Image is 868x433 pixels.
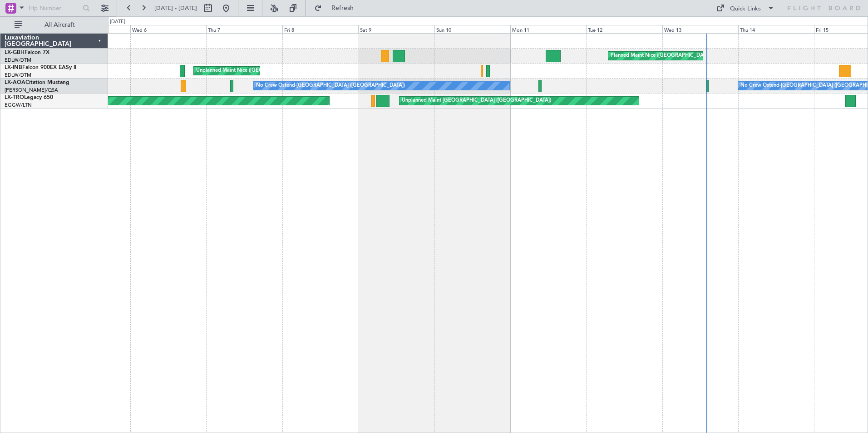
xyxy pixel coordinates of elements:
[712,1,779,15] button: Quick Links
[662,25,738,33] div: Wed 13
[28,1,80,15] input: Trip Number
[24,22,96,28] span: All Aircraft
[130,25,206,33] div: Wed 6
[510,25,586,33] div: Mon 11
[324,5,362,11] span: Refresh
[730,5,761,14] div: Quick Links
[5,80,25,85] span: LX-AOA
[5,57,31,64] a: EDLW/DTM
[5,80,69,85] a: LX-AOACitation Mustang
[282,25,358,33] div: Fri 8
[154,4,197,12] span: [DATE] - [DATE]
[310,1,365,15] button: Refresh
[434,25,510,33] div: Sun 10
[5,65,76,70] a: LX-INBFalcon 900EX EASy II
[110,18,125,26] div: [DATE]
[5,72,31,79] a: EDLW/DTM
[5,50,25,55] span: LX-GBH
[611,49,712,63] div: Planned Maint Nice ([GEOGRAPHIC_DATA])
[738,25,814,33] div: Thu 14
[5,65,22,70] span: LX-INB
[196,64,304,78] div: Unplanned Maint Nice ([GEOGRAPHIC_DATA])
[402,94,551,108] div: Unplanned Maint [GEOGRAPHIC_DATA] ([GEOGRAPHIC_DATA])
[5,95,53,100] a: LX-TROLegacy 650
[5,87,58,93] a: [PERSON_NAME]/QSA
[358,25,434,33] div: Sat 9
[206,25,282,33] div: Thu 7
[10,18,99,32] button: All Aircraft
[5,50,49,55] a: LX-GBHFalcon 7X
[5,95,24,100] span: LX-TRO
[256,79,405,93] div: No Crew Ostend-[GEOGRAPHIC_DATA] ([GEOGRAPHIC_DATA])
[586,25,662,33] div: Tue 12
[5,102,32,108] a: EGGW/LTN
